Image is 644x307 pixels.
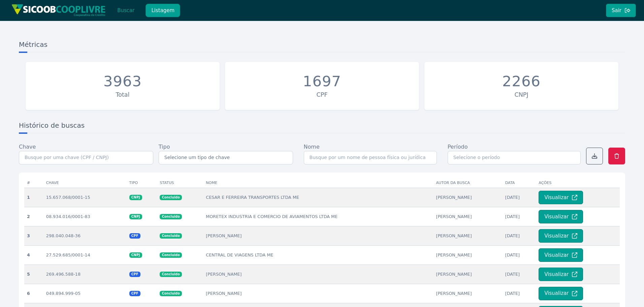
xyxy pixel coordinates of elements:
h3: Histórico de buscas [19,121,625,133]
th: 1 [24,188,43,207]
span: CPF [129,233,140,239]
button: Listagem [146,4,180,17]
td: [DATE] [503,188,536,207]
h3: Métricas [19,40,625,52]
div: CNPJ [428,90,615,99]
button: Buscar [111,4,140,17]
div: 2266 [502,73,541,90]
th: Chave [43,178,127,188]
div: 1697 [303,73,341,90]
td: [PERSON_NAME] [433,188,502,207]
th: 6 [24,284,43,303]
div: 3963 [103,73,142,90]
input: Selecione o período [448,151,581,164]
td: [DATE] [503,284,536,303]
td: [PERSON_NAME] [433,265,502,284]
span: CNPJ [129,195,142,200]
button: Visualizar [539,268,583,281]
button: Visualizar [539,287,583,300]
td: 08.934.016/0001-83 [43,207,127,226]
th: Nome [203,178,433,188]
td: [DATE] [503,265,536,284]
th: Autor da busca [433,178,502,188]
span: Concluido [160,233,182,239]
th: 2 [24,207,43,226]
td: [PERSON_NAME] [203,265,433,284]
div: CPF [228,90,416,99]
td: 269.496.588-18 [43,265,127,284]
div: Total [29,90,216,99]
button: Visualizar [539,210,583,223]
span: CPF [129,272,140,277]
th: Ações [536,178,620,188]
td: [PERSON_NAME] [433,207,502,226]
td: [PERSON_NAME] [203,284,433,303]
button: Visualizar [539,248,583,262]
th: Status [157,178,203,188]
th: 4 [24,245,43,265]
td: 049.894.999-05 [43,284,127,303]
button: Sair [606,4,636,17]
th: # [24,178,43,188]
span: CPF [129,291,140,296]
td: MORETEX INDUSTRIA E COMERCIO DE AVIAMENTOS LTDA ME [203,207,433,226]
span: CNPJ [129,252,142,258]
th: 5 [24,265,43,284]
td: 27.529.685/0001-14 [43,245,127,265]
th: 3 [24,226,43,245]
span: Concluido [160,272,182,277]
label: Período [448,143,468,151]
span: Concluido [160,252,182,258]
span: CNPJ [129,214,142,219]
th: Tipo [127,178,157,188]
input: Busque por um nome de pessoa física ou jurídica [304,151,437,164]
button: Visualizar [539,191,583,204]
img: img/sicoob_cooplivre.png [11,4,106,17]
td: [PERSON_NAME] [433,284,502,303]
td: [DATE] [503,226,536,245]
input: Busque por uma chave (CPF / CNPJ) [19,151,153,164]
th: Data [503,178,536,188]
span: Concluido [160,214,182,219]
td: 298.040.048-36 [43,226,127,245]
label: Chave [19,143,36,151]
span: Concluido [160,195,182,200]
label: Nome [304,143,320,151]
button: Visualizar [539,229,583,243]
span: Concluido [160,291,182,296]
td: [PERSON_NAME] [433,226,502,245]
td: 15.657.068/0001-15 [43,188,127,207]
td: [PERSON_NAME] [203,226,433,245]
td: CESAR E FERREIRA TRANSPORTES LTDA ME [203,188,433,207]
td: [PERSON_NAME] [433,245,502,265]
td: [DATE] [503,245,536,265]
td: CENTRAL DE VIAGENS LTDA ME [203,245,433,265]
td: [DATE] [503,207,536,226]
label: Tipo [159,143,170,151]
